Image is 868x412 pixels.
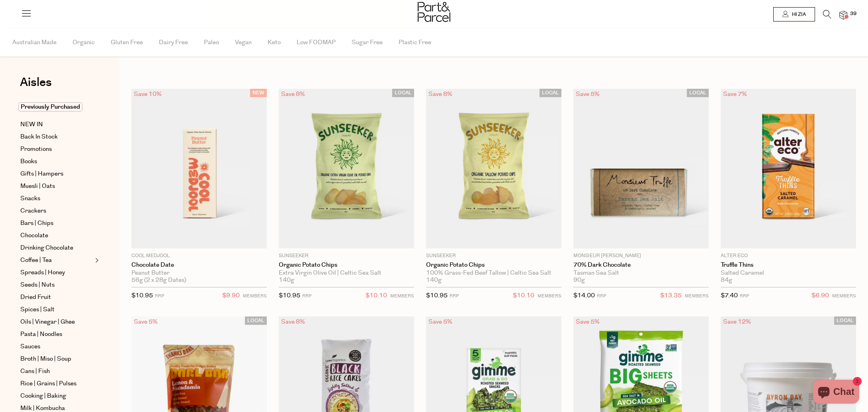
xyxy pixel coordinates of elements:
[573,89,602,100] div: Save 5%
[811,291,829,301] span: $6.90
[279,277,294,284] span: 140g
[790,11,806,18] span: Hi Zia
[72,29,95,57] span: Organic
[20,354,93,364] a: Broth | Miso | Soup
[538,293,561,299] small: MEMBERS
[279,262,414,269] a: Organic Potato Chips
[131,316,160,327] div: Save 5%
[20,379,93,389] a: Rice | Grains | Pulses
[93,256,99,265] button: Expand/Collapse Coffee | Tea
[721,89,856,248] img: Truffle Thins
[131,291,153,300] span: $10.95
[426,89,455,100] div: Save 8%
[426,291,448,300] span: $10.95
[20,144,93,154] a: Promotions
[20,268,93,277] a: Spreads | Honey
[573,89,709,248] img: 70% Dark Chocolate
[573,252,709,260] p: Monsieur [PERSON_NAME]
[685,293,709,299] small: MEMBERS
[20,293,51,302] span: Dried Fruit
[418,2,450,22] img: Part&Parcel
[20,169,63,179] span: Gifts | Hampers
[573,262,709,269] a: 70% Dark Chocolate
[279,269,414,277] div: Extra Virgin Olive Oil | Celtic Sea Salt
[721,316,753,327] div: Save 12%
[20,182,55,191] span: Muesli | Oats
[834,316,856,325] span: LOCAL
[832,293,856,299] small: MEMBERS
[426,262,561,269] a: Organic Potato Chips
[155,293,164,299] small: RRP
[131,262,267,269] a: Chocolate Date
[20,102,93,112] a: Previously Purchased
[426,269,561,277] div: 100% Grass-Fed Beef Tallow | Celtic Sea Salt
[20,120,43,129] span: NEW IN
[399,29,431,57] span: Plastic Free
[20,367,93,376] a: Cans | Fish
[426,277,442,284] span: 140g
[20,391,66,401] span: Cooking | Baking
[839,11,847,19] a: 39
[159,29,188,57] span: Dairy Free
[20,268,65,277] span: Spreads | Honey
[20,132,58,142] span: Back In Stock
[250,89,267,97] span: NEW
[811,380,862,406] inbox-online-store-chat: Shopify online store chat
[20,157,37,166] span: Books
[235,29,252,57] span: Vegan
[20,169,93,179] a: Gifts | Hampers
[20,391,93,401] a: Cooking | Baking
[450,293,459,299] small: RRP
[390,293,414,299] small: MEMBERS
[20,342,93,351] a: Sauces
[20,157,93,166] a: Books
[302,293,311,299] small: RRP
[573,291,595,300] span: $14.00
[426,252,561,260] p: Sunseeker
[279,89,307,100] div: Save 8%
[20,206,93,216] a: Crackers
[366,291,387,301] span: $10.10
[297,29,336,57] span: Low FODMAP
[687,89,709,97] span: LOCAL
[222,291,240,301] span: $9.90
[20,182,93,191] a: Muesli | Oats
[20,74,52,91] span: Aisles
[20,379,76,389] span: Rice | Grains | Pulses
[131,269,267,277] div: Peanut Butter
[12,29,57,57] span: Australian Made
[20,256,52,265] span: Coffee | Tea
[20,144,52,154] span: Promotions
[426,316,455,327] div: Save 5%
[243,293,267,299] small: MEMBERS
[131,252,267,260] p: Cool Medjool
[392,89,414,97] span: LOCAL
[540,89,561,97] span: LOCAL
[426,89,561,248] img: Organic Potato Chips
[245,316,267,325] span: LOCAL
[131,277,186,284] span: 56g (2 x 28g Dates)
[20,367,50,376] span: Cans | Fish
[20,305,93,314] a: Spices | Salt
[20,231,48,240] span: Chocolate
[20,330,62,339] span: Pasta | Noodles
[740,293,749,299] small: RRP
[20,330,93,339] a: Pasta | Noodles
[721,291,738,300] span: $7.40
[131,89,164,100] div: Save 10%
[20,194,93,203] a: Snacks
[111,29,143,57] span: Gluten Free
[721,277,732,284] span: 84g
[597,293,606,299] small: RRP
[20,256,93,265] a: Coffee | Tea
[20,243,73,253] span: Drinking Chocolate
[18,102,82,111] span: Previously Purchased
[20,206,46,216] span: Crackers
[204,29,219,57] span: Paleo
[573,316,602,327] div: Save 5%
[721,89,749,100] div: Save 7%
[352,29,383,57] span: Sugar Free
[20,305,55,314] span: Spices | Salt
[279,252,414,260] p: Sunseeker
[20,317,93,327] a: Oils | Vinegar | Ghee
